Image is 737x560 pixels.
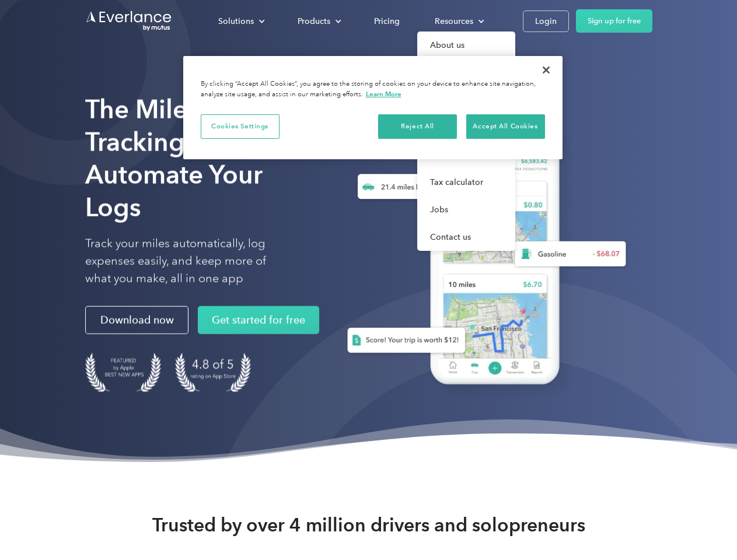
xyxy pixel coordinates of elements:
[374,14,400,29] div: Pricing
[535,14,557,29] div: Login
[417,223,515,251] a: Contact us
[576,9,652,33] a: Sign up for free
[201,79,545,100] div: By clicking “Accept All Cookies”, you agree to the storing of cookies on your device to enhance s...
[417,196,515,223] a: Jobs
[533,57,559,83] button: Close
[423,11,494,32] div: Resources
[329,111,635,402] img: Everlance, mileage tracker app, expense tracking app
[466,114,545,139] button: Accept All Cookies
[201,114,280,139] button: Cookies Settings
[85,10,173,32] a: Go to homepage
[417,32,515,251] nav: Resources
[362,11,411,32] a: Pricing
[218,14,254,29] div: Solutions
[183,56,563,159] div: Cookie banner
[366,90,401,98] a: More information about your privacy, opens in a new tab
[85,353,161,392] img: Badge for Featured by Apple Best New Apps
[417,169,515,196] a: Tax calculator
[85,235,294,288] p: Track your miles automatically, log expenses easily, and keep more of what you make, all in one app
[286,11,351,32] div: Products
[523,10,569,32] a: Login
[198,306,319,334] a: Get started for free
[298,14,330,29] div: Products
[175,353,251,392] img: 4.9 out of 5 stars on the app store
[85,306,188,334] a: Download now
[152,513,585,537] strong: Trusted by over 4 million drivers and solopreneurs
[435,14,473,29] div: Resources
[207,11,274,32] div: Solutions
[183,56,563,159] div: Privacy
[417,32,515,59] a: About us
[378,114,457,139] button: Reject All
